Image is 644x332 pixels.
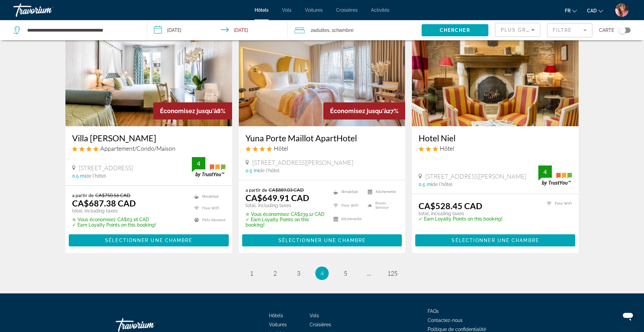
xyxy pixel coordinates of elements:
a: Croisières [310,322,331,327]
span: Appartement/Condo/Maison [100,145,175,152]
span: Voitures [305,7,323,13]
img: trustyou-badge.svg [192,157,225,177]
a: FAQs [428,309,439,314]
button: Check-in date: Nov 28, 2025 Check-out date: Nov 30, 2025 [147,20,288,40]
ins: CA$528.45 CAD [419,201,482,211]
button: Sélectionner une chambre [69,234,229,246]
span: ... [367,270,371,277]
span: Sélectionner une chambre [451,238,539,243]
div: 27% [323,102,405,120]
p: total, including taxes [419,211,502,216]
span: 125 [387,270,397,277]
span: Sélectionner une chambre [278,238,366,243]
li: Kitchenette [364,187,398,197]
span: 0.5 mi [419,182,432,187]
a: Sélectionner une chambre [242,236,402,243]
div: 4 [192,159,205,168]
a: Yuna Porte Maillot ApartHotel [246,133,399,143]
span: ✮ Vous économisez [72,217,116,222]
span: 1 [250,270,253,277]
span: [STREET_ADDRESS][PERSON_NAME] [425,173,526,180]
a: Croisières [336,7,358,13]
p: ✓ Earn Loyalty Points on this booking! [72,222,156,228]
span: fr [565,8,571,13]
iframe: Bouton de lancement de la fenêtre de messagerie [617,305,639,327]
li: Free WiFi [191,204,225,212]
p: CA$239.12 CAD [246,211,325,217]
img: Hotel image [65,19,232,126]
span: de l'hôtel [86,173,106,179]
img: Z [615,3,629,17]
li: Free WiFi [543,201,572,206]
button: Travelers: 2 adults, 0 children [288,20,422,40]
span: Hôtel [274,145,288,152]
span: a partir de [72,192,94,198]
span: 2 [273,270,277,277]
h3: Hotel Niel [419,133,572,143]
span: Adultes [313,28,329,33]
div: 3 star Hotel [419,145,572,152]
li: Free WiFi [330,200,364,210]
ins: CA$687.38 CAD [72,198,136,208]
span: 0.5 mi [72,173,86,179]
mat-select: Sort by [501,26,535,34]
a: Villa [PERSON_NAME] [72,133,225,143]
span: [STREET_ADDRESS][PERSON_NAME] [252,159,353,166]
button: Toggle map [614,27,631,33]
span: 4 [320,270,324,277]
span: de l'hôtel [259,168,279,173]
p: ✓ Earn Loyalty Points on this booking! [246,217,325,228]
p: total, including taxes [72,208,156,214]
span: 3 [297,270,300,277]
span: Économisez jusqu'à [330,107,387,114]
a: Hotel image [239,19,406,126]
del: CA$750.56 CAD [95,192,130,198]
span: CAD [587,8,597,13]
a: Voitures [269,322,287,327]
a: Hôtels [255,7,269,13]
span: de l'hôtel [432,182,452,187]
a: Sélectionner une chambre [415,236,575,243]
span: Hôtel [440,145,454,152]
img: Hotel image [412,19,579,126]
span: Plus grandes économies [501,27,581,33]
li: Pets Allowed [191,216,225,224]
p: CA$63.18 CAD [72,217,156,222]
div: 8% [153,102,232,120]
button: Filter [547,23,592,38]
nav: Pagination [65,267,579,280]
a: Activités [371,7,389,13]
a: Hôtels [269,313,283,318]
a: Contactez-nous [428,318,463,323]
a: Travorium [13,1,80,19]
span: Chercher [440,28,470,33]
button: Chercher [422,24,488,36]
a: Vols [310,313,319,318]
div: 4 star Apartment [72,145,225,152]
span: [STREET_ADDRESS] [79,164,133,172]
del: CA$889.03 CAD [269,187,304,193]
div: 4 star Hotel [246,145,399,152]
button: User Menu [613,3,631,17]
p: total, including taxes [246,203,325,208]
span: , 1 [329,26,354,35]
ins: CA$649.91 CAD [246,193,309,203]
span: 0.5 mi [246,168,259,173]
span: Politique de confidentialité [428,327,486,332]
span: Carte [599,26,614,35]
li: Breakfast [330,187,364,197]
span: 5 [344,270,347,277]
button: Change currency [587,6,603,15]
span: 2 [311,26,329,35]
